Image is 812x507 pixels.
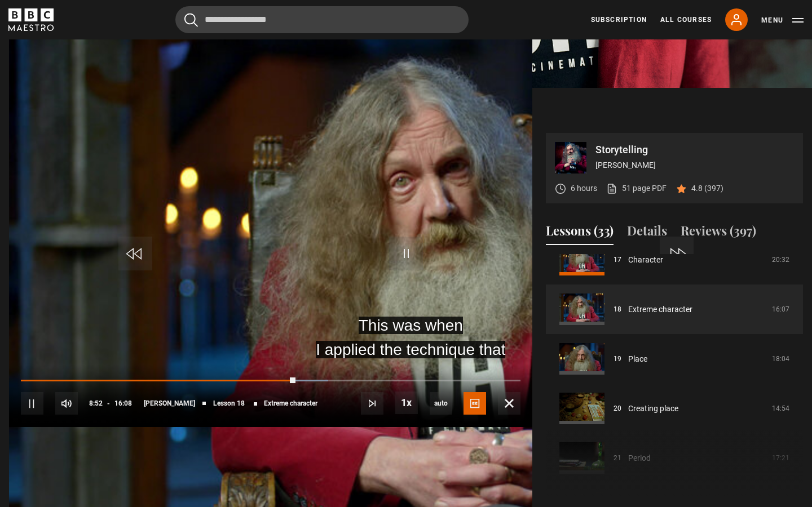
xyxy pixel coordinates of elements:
[213,400,245,407] span: Lesson 18
[606,183,667,194] a: 51 page PDF
[430,392,452,415] span: auto
[591,15,647,25] a: Subscription
[107,399,110,407] span: -
[571,183,597,194] p: 6 hours
[628,353,647,365] a: Place
[628,403,678,415] a: Creating place
[595,145,794,155] p: Storytelling
[114,393,132,413] span: 16:08
[430,392,452,415] div: Current quality: 1080p
[628,254,663,266] a: Character
[9,133,532,427] video-js: Video Player
[264,400,317,407] span: Extreme character
[21,380,520,382] div: Progress Bar
[464,392,486,415] button: Captions
[89,393,103,413] span: 8:52
[8,8,54,31] svg: BBC Maestro
[761,15,804,26] button: Toggle navigation
[691,183,723,194] p: 4.8 (397)
[55,392,78,415] button: Mute
[21,392,43,415] button: Pause
[498,392,520,415] button: Fullscreen
[175,6,469,33] input: Search
[627,221,667,245] button: Details
[595,159,794,171] p: [PERSON_NAME]
[184,13,198,27] button: Submit the search query
[361,392,383,415] button: Next Lesson
[395,392,418,414] button: Playback Rate
[628,304,692,315] a: Extreme character
[681,221,756,245] button: Reviews (397)
[546,221,614,245] button: Lessons (33)
[144,400,195,407] span: [PERSON_NAME]
[660,15,712,25] a: All Courses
